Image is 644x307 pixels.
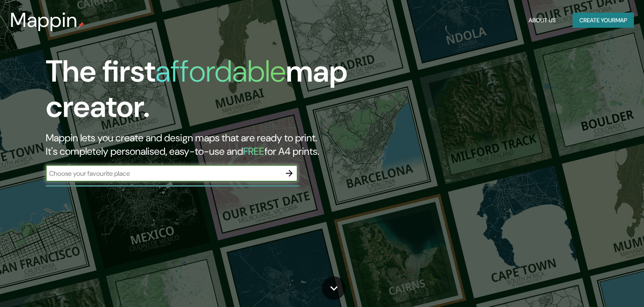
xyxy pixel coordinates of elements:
[46,54,368,131] h1: The first map creator.
[243,145,264,158] h5: FREE
[155,52,286,91] h1: affordable
[78,22,84,29] img: mappin-pin
[10,8,78,32] h3: Mappin
[46,131,368,158] h2: Mappin lets you create and design maps that are ready to print. It's completely personalised, eas...
[46,169,281,178] input: Choose your favourite place
[525,13,559,28] button: About Us
[573,13,634,28] button: Create yourmap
